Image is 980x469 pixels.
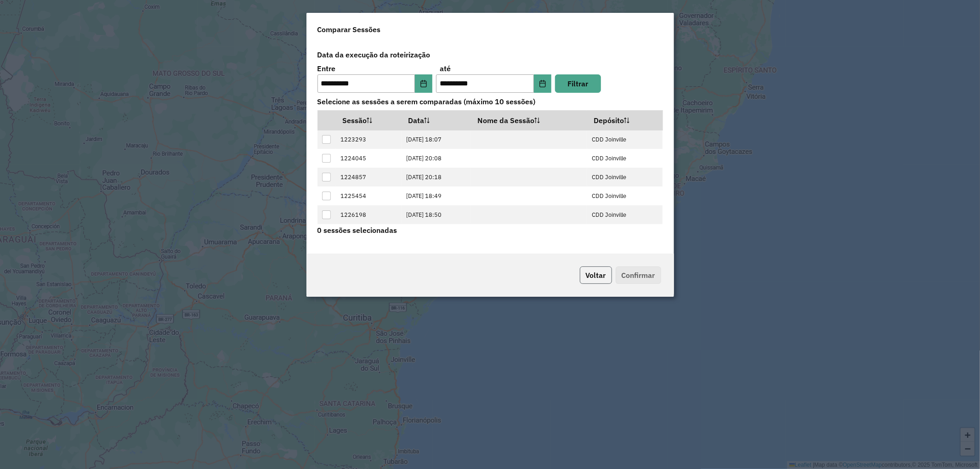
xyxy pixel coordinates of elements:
[587,224,663,243] td: CDD Joinville
[402,168,471,186] td: [DATE] 20:18
[587,168,663,186] td: CDD Joinville
[312,46,668,63] label: Data da execução da roteirização
[402,186,471,205] td: [DATE] 18:49
[317,24,381,35] h4: Comparar Sessões
[440,63,451,74] label: até
[402,130,471,149] td: [DATE] 18:07
[336,205,402,224] td: 1226198
[336,110,402,130] th: Sessão
[336,130,402,149] td: 1223293
[587,149,663,168] td: CDD Joinville
[587,186,663,205] td: CDD Joinville
[317,225,397,236] label: 0 sessões selecionadas
[587,205,663,224] td: CDD Joinville
[402,110,471,130] th: Data
[312,93,668,110] label: Selecione as sessões a serem comparadas (máximo 10 sessões)
[336,186,402,205] td: 1225454
[415,74,432,93] button: Choose Date
[471,110,587,130] th: Nome da Sessão
[534,74,551,93] button: Choose Date
[317,63,336,74] label: Entre
[336,149,402,168] td: 1224045
[402,149,471,168] td: [DATE] 20:08
[587,130,663,149] td: CDD Joinville
[555,74,601,93] button: Filtrar
[402,205,471,224] td: [DATE] 18:50
[587,110,663,130] th: Depósito
[336,224,402,243] td: 1227036
[402,224,471,243] td: [DATE] 19:35
[580,266,612,284] button: Voltar
[336,168,402,186] td: 1224857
